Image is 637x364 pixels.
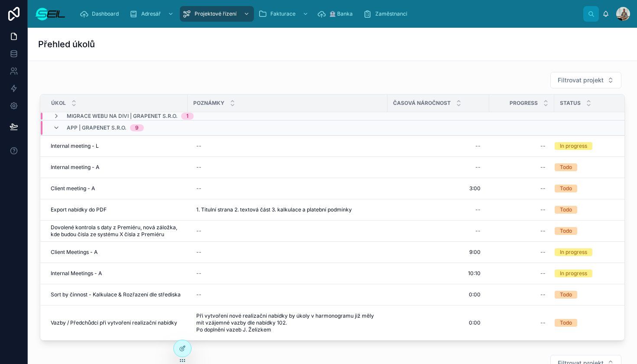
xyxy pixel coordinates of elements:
[469,291,481,298] span: 0:00
[193,182,382,195] a: --
[51,291,182,298] a: Sort by činnost - Kalkulace & Rozřazení dle střediska
[555,227,627,235] a: Todo
[51,185,95,192] span: Client meeting - A
[494,224,549,238] a: --
[494,288,549,302] a: --
[540,185,546,192] div: --
[469,249,481,256] span: 9:00
[555,163,627,171] a: Todo
[193,160,382,174] a: --
[67,113,178,120] span: Migrace webu na Divi | GrapeNet s.r.o.
[494,203,549,217] a: --
[475,143,481,149] div: --
[555,206,627,214] a: Todo
[67,124,127,131] span: App | GrapeNet s.r.o.
[393,182,484,195] a: 3:00
[393,245,484,259] a: 9:00
[196,249,201,256] div: --
[77,6,125,22] a: Dashboard
[555,270,627,277] a: In progress
[560,319,572,327] div: Todo
[393,139,484,153] a: --
[393,160,484,174] a: --
[393,203,484,217] a: --
[540,143,546,149] div: --
[540,206,546,213] div: --
[127,6,178,22] a: Adresář
[35,7,66,21] img: App logo
[560,142,587,150] div: In progress
[555,319,627,327] a: Todo
[315,6,359,22] a: 🏦 Banka
[475,164,481,171] div: --
[560,270,587,277] div: In progress
[51,319,177,326] span: Vazby / Předchůdci při vytvoření realizační nabídky
[555,185,627,192] a: Todo
[51,206,182,213] a: Export nabídky do PDF
[193,224,382,238] a: --
[540,164,546,171] div: --
[540,249,546,256] div: --
[560,227,572,235] div: Todo
[494,316,549,330] a: --
[51,291,181,298] span: Sort by činnost - Kalkulace & Rozřazení dle střediska
[550,72,621,88] button: Select Button
[540,291,546,298] div: --
[560,248,587,256] div: In progress
[51,249,182,256] a: Client Meetings - A
[494,182,549,195] a: --
[196,312,379,333] span: Při vytvoření nové realizační nabídky by úkoly v harmonogramu již měly mít vzájemné vazby dle nab...
[135,124,139,131] div: 9
[540,319,546,326] div: --
[193,245,382,259] a: --
[193,100,224,107] span: Poznámky
[193,203,382,217] a: 1. Titulní strana 2. textová část 3. kalkulace a platební podmínky
[560,206,572,214] div: Todo
[193,288,382,302] a: --
[51,319,182,326] a: Vazby / Předchůdci při vytvoření realizační nabídky
[51,185,182,192] a: Client meeting - A
[494,139,549,153] a: --
[469,319,481,326] span: 0:00
[560,163,572,171] div: Todo
[51,249,97,256] span: Client Meetings - A
[92,10,119,17] span: Dashboard
[558,76,604,84] span: Filtrovat projekt
[361,6,413,22] a: Zaměstnanci
[51,224,182,238] a: Dovolené kontrola s daty z Premiéru, nová záložka, kde budou čísla ze systému X čísla z Premiéru
[510,100,538,107] span: Progress
[196,185,201,192] div: --
[195,10,237,17] span: Projektové řízení
[186,113,188,120] div: 1
[196,227,201,234] div: --
[540,227,546,234] div: --
[393,100,451,107] span: Časová náročnost
[51,270,182,277] a: Internal Meetings - A
[475,227,481,234] div: --
[51,143,99,149] span: Internal meeting - L
[494,160,549,174] a: --
[196,270,201,277] div: --
[51,270,102,277] span: Internal Meetings - A
[468,270,481,277] span: 10:10
[196,143,201,149] div: --
[540,270,546,277] div: --
[270,10,296,17] span: Fakturace
[494,266,549,280] a: --
[560,100,581,107] span: Status
[555,142,627,150] a: In progress
[329,10,353,17] span: 🏦 Banka
[393,316,484,330] a: 0:00
[475,206,481,213] div: --
[196,164,201,171] div: --
[193,309,382,337] a: Při vytvoření nové realizační nabídky by úkoly v harmonogramu již měly mít vzájemné vazby dle nab...
[196,291,201,298] div: --
[180,6,254,22] a: Projektové řízení
[141,10,161,17] span: Adresář
[560,291,572,299] div: Todo
[560,185,572,192] div: Todo
[51,164,99,171] span: Internal meeting - A
[51,164,182,171] a: Internal meeting - A
[393,288,484,302] a: 0:00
